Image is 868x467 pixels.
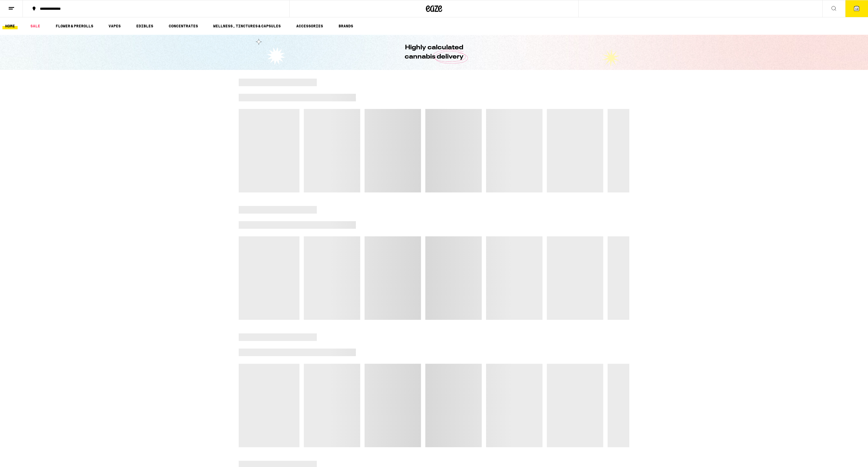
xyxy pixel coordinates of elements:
[845,0,868,17] button: 10
[855,7,858,11] span: 10
[2,23,18,29] a: HOME
[28,23,43,29] a: SALE
[336,23,356,29] button: BRANDS
[53,23,96,29] a: FLOWER & PREROLLS
[293,23,326,29] a: ACCESSORIES
[106,23,123,29] a: VAPES
[210,23,283,29] a: WELLNESS, TINCTURES & CAPSULES
[389,43,479,62] h1: Highly calculated cannabis delivery
[133,23,156,29] a: EDIBLES
[166,23,201,29] a: CONCENTRATES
